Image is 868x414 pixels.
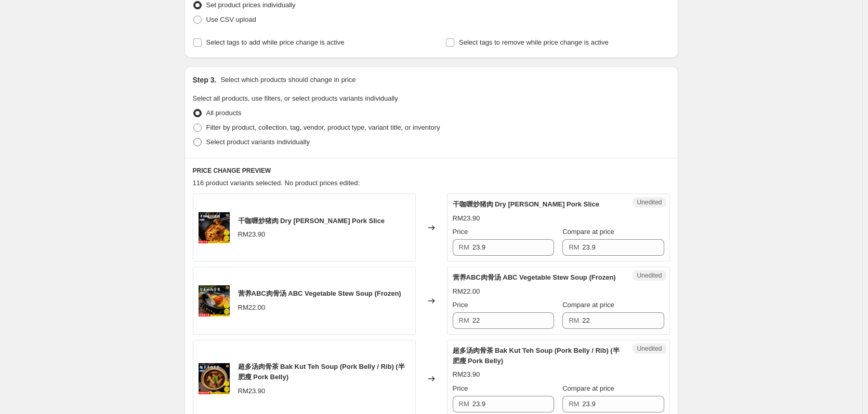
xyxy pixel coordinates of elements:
[238,386,266,396] div: RM23.90
[569,316,579,324] span: RM
[453,347,620,365] span: 超多汤肉骨茶 Bak Kut Teh Soup (Pork Belly / Rib) (半肥瘦 Pork Belly)
[220,75,356,85] p: Select which products should change in price
[193,75,217,85] h2: Step 3.
[453,301,468,309] span: Price
[206,138,310,146] span: Select product variants individually
[238,229,266,240] div: RM23.90
[206,109,242,117] span: All products
[238,289,401,297] span: 营养ABC肉骨汤 ABC Vegetable Stew Soup (Frozen)
[453,286,480,297] div: RM22.00
[453,228,468,236] span: Price
[453,384,468,392] span: Price
[238,363,405,381] span: 超多汤肉骨茶 Bak Kut Teh Soup (Pork Belly / Rib) (半肥瘦 Pork Belly)
[637,271,662,280] span: Unedited
[459,243,469,251] span: RM
[637,198,662,206] span: Unedited
[238,217,385,225] span: 干咖喱炒猪肉 Dry [PERSON_NAME] Pork Slice
[453,213,480,224] div: RM23.90
[206,16,256,23] span: Use CSV upload
[637,344,662,353] span: Unedited
[206,38,345,46] span: Select tags to add while price change is active
[453,200,599,208] span: 干咖喱炒猪肉 Dry [PERSON_NAME] Pork Slice
[206,1,296,9] span: Set product prices individually
[459,38,609,46] span: Select tags to remove while price change is active
[562,301,614,309] span: Compare at price
[562,384,614,392] span: Compare at price
[459,316,469,324] span: RM
[238,302,266,313] div: RM22.00
[569,400,579,408] span: RM
[199,285,230,316] img: ABCVegetableStewSoup_80x.png
[453,369,480,380] div: RM23.90
[199,363,230,394] img: BakKutTehSoup_80x.png
[569,243,579,251] span: RM
[562,228,614,236] span: Compare at price
[193,179,360,187] span: 116 product variants selected. No product prices edited:
[193,167,670,175] h6: PRICE CHANGE PREVIEW
[459,400,469,408] span: RM
[199,212,230,243] img: DryCurryPorkSlice_80x.png
[453,273,616,281] span: 营养ABC肉骨汤 ABC Vegetable Stew Soup (Frozen)
[206,123,440,131] span: Filter by product, collection, tag, vendor, product type, variant title, or inventory
[193,94,398,102] span: Select all products, use filters, or select products variants individually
